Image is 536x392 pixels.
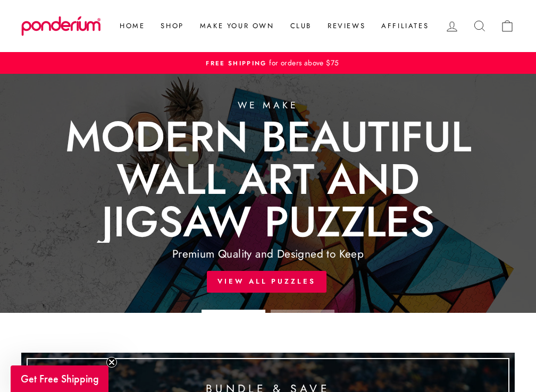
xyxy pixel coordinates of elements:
img: Ponderium [21,16,101,36]
div: Premium Quality and Designed to Keep [172,245,364,263]
a: Affiliates [373,16,437,36]
a: Club [282,16,320,36]
button: Close teaser [106,357,117,368]
span: Get Free Shipping [21,372,99,386]
a: Make Your Own [192,16,282,36]
li: Page dot 1 [202,310,265,313]
a: Shop [153,16,191,36]
a: Home [112,16,153,36]
li: Page dot 2 [271,310,334,313]
span: FREE Shipping [206,59,266,67]
div: We make [238,98,299,113]
a: View All Puzzles [207,271,326,292]
span: for orders above $75 [266,57,339,68]
ul: Primary [106,16,437,36]
div: Get Free ShippingClose teaser [11,365,108,392]
a: Reviews [320,16,373,36]
div: Modern Beautiful Wall art and Jigsaw Puzzles [65,115,471,243]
